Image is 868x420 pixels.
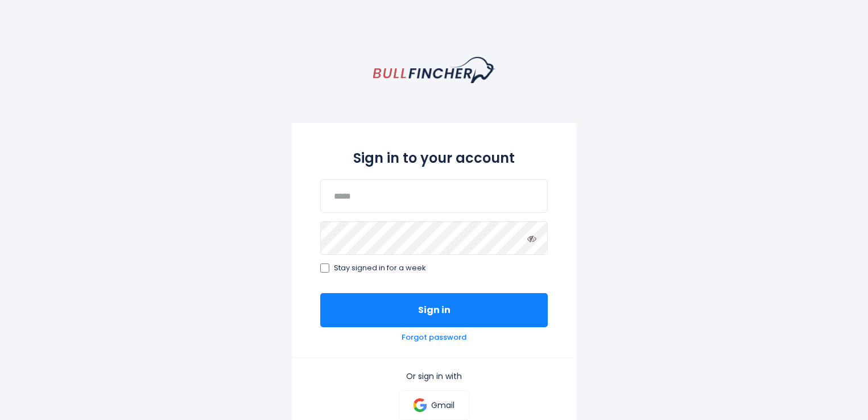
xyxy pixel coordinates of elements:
[334,263,426,273] span: Stay signed in for a week
[373,57,495,83] a: homepage
[320,148,548,168] h2: Sign in to your account
[399,390,469,420] a: Gmail
[320,293,548,327] button: Sign in
[431,400,454,410] p: Gmail
[320,263,329,273] input: Stay signed in for a week
[402,333,466,343] a: Forgot password
[320,371,548,381] p: Or sign in with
